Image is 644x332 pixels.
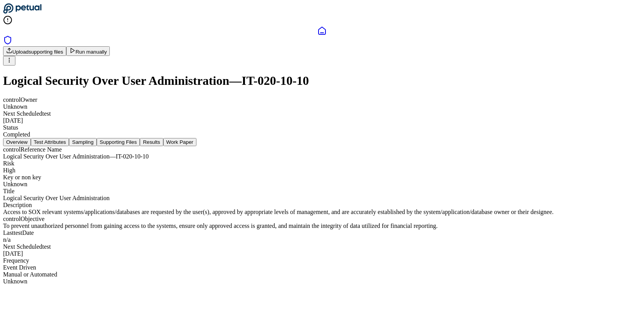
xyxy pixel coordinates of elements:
div: High [3,167,641,174]
div: Title [3,188,641,195]
span: Logical Security Over User Administration [3,195,109,201]
div: Risk [3,160,641,167]
div: Next Scheduled test [3,110,641,117]
button: Work Paper [163,138,196,146]
div: n/a [3,236,641,243]
h1: Logical Security Over User Administration — IT-020-10-10 [3,74,641,88]
a: Dashboard [3,26,641,35]
div: Completed [3,131,641,138]
div: Key or non key [3,174,641,181]
div: Status [3,124,641,131]
div: Frequency [3,257,641,264]
a: Go to Dashboard [3,8,42,15]
a: SOC 1 Reports [3,39,12,46]
button: Supporting Files [97,138,140,146]
div: Logical Security Over User Administration — IT-020-10-10 [3,153,641,160]
div: Last test Date [3,229,641,236]
button: Results [140,138,163,146]
div: [DATE] [3,117,641,124]
div: Unknown [3,181,641,188]
button: Overview [3,138,31,146]
div: control Owner [3,96,641,103]
div: control Objective [3,216,641,222]
div: control Reference Name [3,146,641,153]
button: Sampling [69,138,97,146]
button: Test Attributes [31,138,69,146]
div: Access to SOX relevant systems/applications/databases are requested by the user(s), approved by a... [3,209,641,216]
div: Next Scheduled test [3,243,641,250]
div: Unknown [3,278,641,285]
div: To prevent unauthorized personnel from gaining access to the systems, ensure only approved access... [3,222,641,229]
div: [DATE] [3,250,641,257]
nav: Tabs [3,138,641,146]
div: Description [3,202,641,209]
button: Uploadsupporting files [3,46,66,56]
div: Manual or Automated [3,271,641,278]
button: More Options [3,56,15,66]
button: Run manually [66,46,110,56]
div: Event Driven [3,264,641,271]
span: Unknown [3,103,27,110]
